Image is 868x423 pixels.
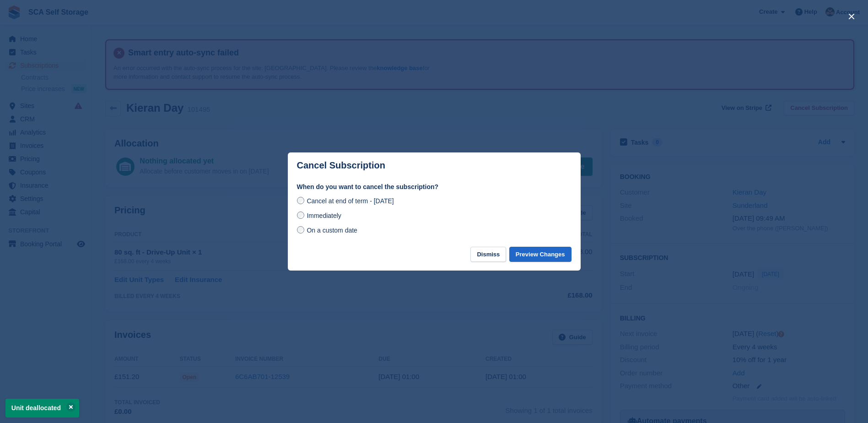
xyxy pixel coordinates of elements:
[297,211,304,219] input: Immediately
[297,226,304,233] input: On a custom date
[307,227,357,234] span: On a custom date
[297,197,304,204] input: Cancel at end of term - [DATE]
[307,212,341,219] span: Immediately
[5,399,79,418] p: Unit deallocated
[509,247,571,262] button: Preview Changes
[844,9,859,24] button: close
[307,197,394,205] span: Cancel at end of term - [DATE]
[297,160,385,171] p: Cancel Subscription
[470,247,506,262] button: Dismiss
[297,182,571,192] label: When do you want to cancel the subscription?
